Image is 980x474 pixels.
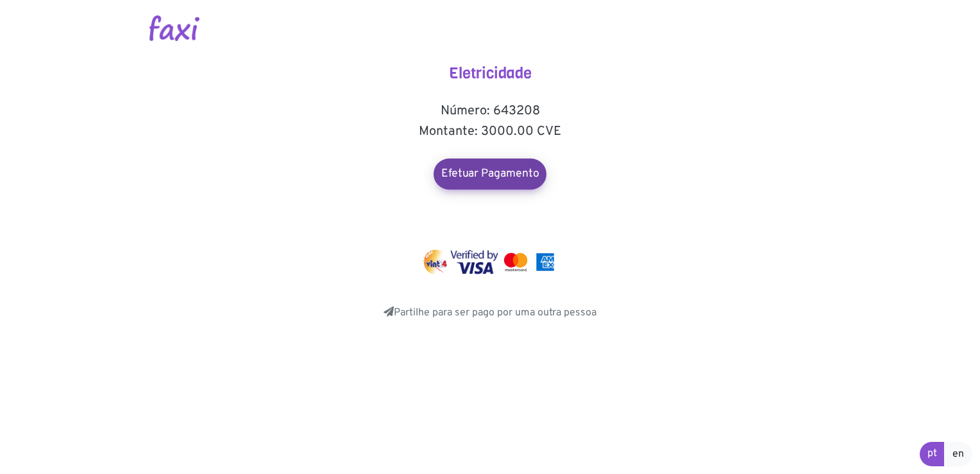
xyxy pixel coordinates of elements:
[384,306,596,319] a: Partilhe para ser pago por uma outra pessoa
[920,442,945,466] a: pt
[362,64,618,83] h4: Eletricidade
[434,159,546,189] a: Efetuar Pagamento
[423,250,448,274] img: vinti4
[362,124,618,139] h5: Montante: 3000.00 CVE
[944,442,972,466] a: en
[450,250,498,274] img: visa
[362,103,618,119] h5: Número: 643208
[533,250,557,274] img: mastercard
[501,250,530,274] img: mastercard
